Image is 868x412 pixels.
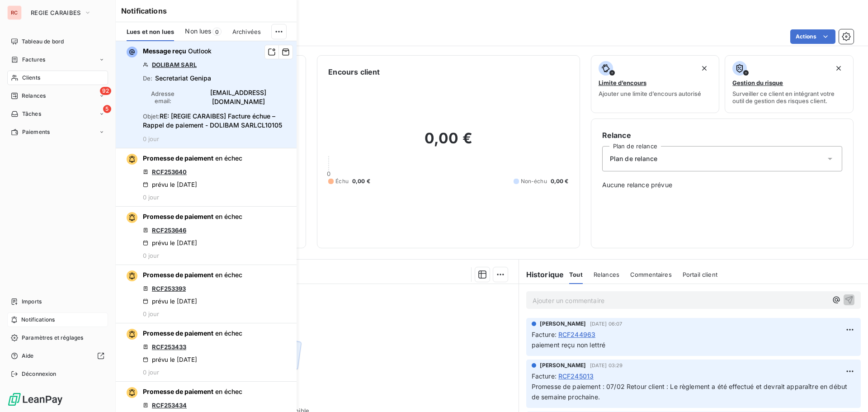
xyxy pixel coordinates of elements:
span: Gestion du risque [732,79,783,86]
span: RCF244963 [558,330,595,339]
h6: Relance [602,130,842,141]
span: RCF245013 [558,371,594,381]
span: Surveiller ce client en intégrant votre outil de gestion des risques client. [732,90,846,104]
button: Promesse de paiement en échecRCF253393prévu le [DATE]0 jour [116,265,297,323]
span: Commentaires [630,271,672,278]
span: 0 jour [143,194,159,201]
span: Facture : [532,330,557,339]
a: RCF253433 [152,343,186,350]
span: 0 jour [143,252,159,259]
button: Promesse de paiement en échecRCF253433prévu le [DATE]0 jour [116,323,297,382]
h6: Encours client [328,66,380,77]
a: DOLIBAM SARL [152,61,197,68]
div: prévu le [DATE] [143,239,197,246]
span: 0 [327,170,330,177]
span: 0 jour [143,369,159,376]
div: RC [7,5,22,20]
span: Relances [22,92,46,100]
span: Ajouter une limite d’encours autorisé [599,90,701,97]
span: Adresse email : [143,90,183,104]
span: [DATE] 06:07 [590,321,623,327]
div: prévu le [DATE] [143,181,197,188]
span: en échec [215,154,242,162]
span: Aide [22,352,34,360]
span: Échu [335,177,349,185]
span: Limite d’encours [599,79,646,86]
span: Outlook [188,47,212,55]
span: 0,00 € [551,177,569,185]
span: De : [143,75,152,82]
span: Déconnexion [22,370,57,378]
span: Non-échu [521,177,547,185]
span: Tâches [22,110,41,118]
a: RCF253640 [152,168,187,175]
button: Message reçu OutlookDOLIBAM SARLDe:Secretariat GenipaAdresse email:[EMAIL_ADDRESS][DOMAIN_NAME]Ob... [116,41,297,148]
span: Non lues [185,27,211,36]
span: en échec [215,271,242,279]
span: RE: [REGIE CARAIBES] Facture échue – Rappel de paiement - DOLIBAM SARLCL10105 [143,112,282,129]
img: Logo LeanPay [7,392,63,407]
span: Plan de relance [610,154,657,163]
span: [PERSON_NAME] [540,320,586,328]
iframe: Intercom live chat [837,381,859,403]
span: Paiements [22,128,50,136]
div: prévu le [DATE] [143,298,197,305]
span: Promesse de paiement [143,329,213,337]
span: Clients [22,74,40,82]
span: REGIE CARAIBES [31,9,80,16]
a: RCF253434 [152,402,187,409]
a: RCF253393 [152,285,186,292]
span: Paramètres et réglages [22,334,83,342]
button: Limite d’encoursAjouter une limite d’encours autorisé [591,55,720,113]
span: Objet : [143,113,160,120]
h2: 0,00 € [328,129,568,156]
span: 0 [212,28,222,36]
span: Message reçu [143,47,186,55]
span: en échec [215,388,242,395]
span: Archivées [232,28,261,35]
a: Aide [7,349,108,363]
span: 0 jour [143,310,159,317]
div: prévu le [DATE] [143,356,197,363]
span: Promesse de paiement [143,154,213,162]
span: Portail client [683,271,717,278]
span: 92 [100,87,111,95]
span: Promesse de paiement [143,388,213,395]
span: Tableau de bord [22,38,64,46]
span: Facture : [532,371,557,381]
span: paiement reçu non lettré [532,341,606,349]
span: Promesse de paiement : 07/02 Retour client : Le règlement a été effectué et devrait apparaître en... [532,383,849,401]
button: Promesse de paiement en échecRCF253646prévu le [DATE]0 jour [116,207,297,265]
span: [DATE] 03:29 [590,363,623,368]
h6: Historique [519,269,564,280]
button: Gestion du risqueSurveiller ce client en intégrant votre outil de gestion des risques client. [725,55,854,113]
span: [PERSON_NAME] [540,361,586,369]
button: Actions [790,29,835,44]
span: Promesse de paiement [143,213,213,220]
span: Tout [569,271,583,278]
span: Imports [22,298,42,306]
span: Lues et non lues [127,28,174,35]
span: Promesse de paiement [143,271,213,279]
span: 0,00 € [352,177,370,185]
h6: Notifications [121,5,291,16]
span: en échec [215,329,242,337]
span: [EMAIL_ADDRESS][DOMAIN_NAME] [186,88,291,106]
button: Promesse de paiement en échecRCF253640prévu le [DATE]0 jour [116,148,297,207]
span: 5 [103,105,111,113]
span: Secretariat Genipa [155,74,211,83]
a: RCF253646 [152,227,186,234]
span: en échec [215,213,242,220]
span: Aucune relance prévue [602,180,842,189]
span: 0 jour [143,135,159,142]
span: Relances [594,271,619,278]
span: Notifications [21,316,55,324]
span: Factures [22,56,45,64]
